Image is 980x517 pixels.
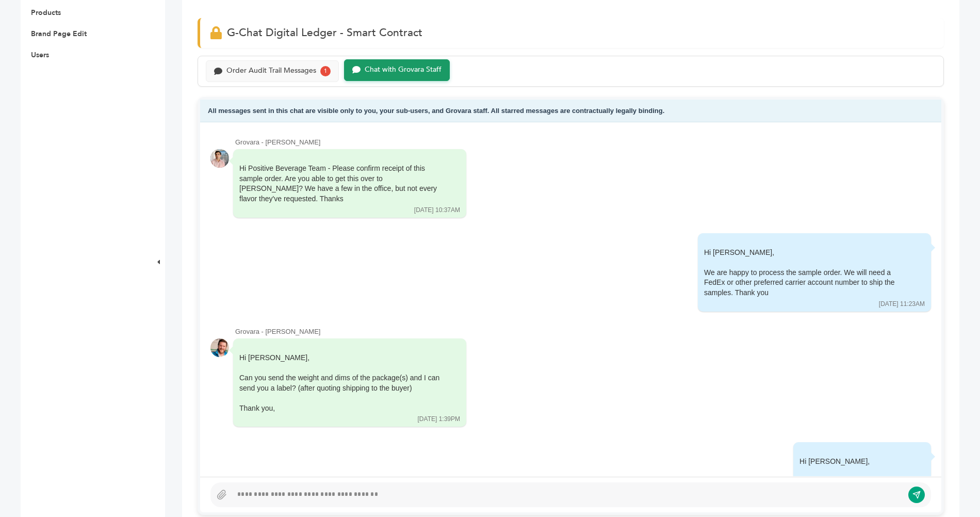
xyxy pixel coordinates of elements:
[799,457,910,507] div: Hi [PERSON_NAME],
[365,66,442,74] div: Chat with Grovara Staff
[31,29,87,39] a: Brand Page Edit
[418,415,460,424] div: [DATE] 1:39PM
[226,67,316,75] div: Order Audit Trail Messages
[704,248,910,298] div: Hi [PERSON_NAME],
[239,164,446,204] div: Hi Positive Beverage Team - Please confirm receipt of this sample order. Are you able to get this...
[235,327,931,336] div: Grovara - [PERSON_NAME]
[414,206,460,215] div: [DATE] 10:37AM
[227,25,422,40] span: G-Chat Digital Ledger - Smart Contract
[239,373,446,393] div: Can you send the weight and dims of the package(s) and I can send you a label? (after quoting shi...
[879,300,925,309] div: [DATE] 11:23AM
[320,66,331,76] div: 1
[704,268,910,298] div: We are happy to process the sample order. We will need a FedEx or other preferred carrier account...
[239,353,446,414] div: Hi [PERSON_NAME],
[31,50,49,60] a: Users
[235,138,931,147] div: Grovara - [PERSON_NAME]
[239,403,446,414] div: Thank you,
[31,8,61,18] a: Products
[200,100,941,123] div: All messages sent in this chat are visible only to you, your sub-users, and Grovara staff. All st...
